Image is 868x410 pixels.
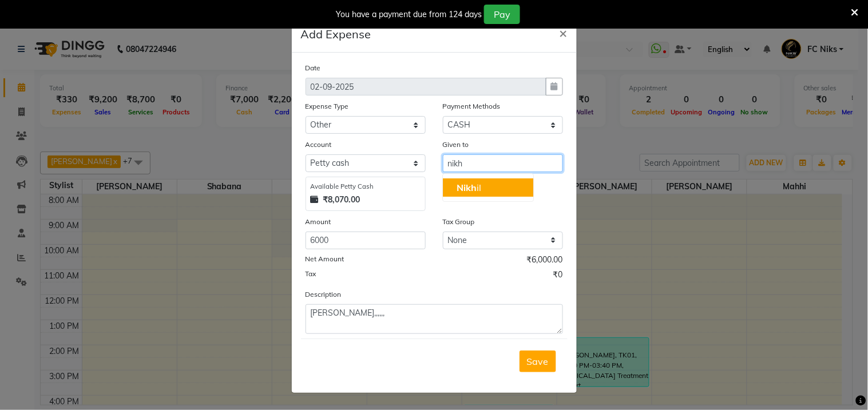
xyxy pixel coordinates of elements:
[560,24,568,41] span: ×
[553,269,563,284] span: ₹0
[306,217,331,227] label: Amount
[306,269,316,279] label: Tax
[336,9,482,21] div: You have a payment due from 124 days
[443,154,563,172] input: Given to
[301,26,371,43] h5: Add Expense
[550,17,577,49] button: Close
[457,182,481,193] ngb-highlight: il
[443,140,469,150] label: Given to
[311,182,421,192] div: Available Petty Cash
[527,356,549,367] span: Save
[457,182,477,193] span: Nikh
[306,289,342,300] label: Description
[306,140,332,150] label: Account
[306,101,349,112] label: Expense Type
[306,254,344,264] label: Net Amount
[323,194,360,206] strong: ₹8,070.00
[527,254,563,269] span: ₹6,000.00
[306,63,321,73] label: Date
[306,232,426,249] input: Amount
[484,5,520,24] button: Pay
[520,351,556,372] button: Save
[443,101,501,112] label: Payment Methods
[443,217,475,227] label: Tax Group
